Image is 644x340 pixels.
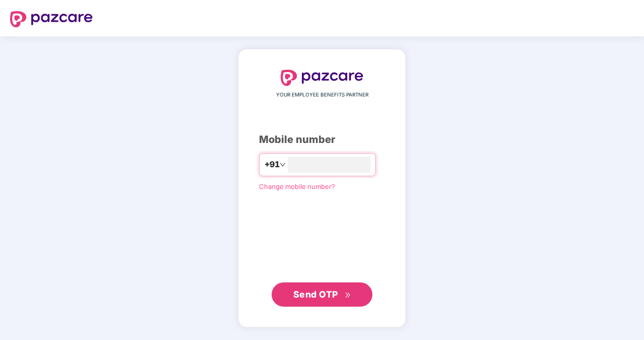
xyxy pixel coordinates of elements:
[259,132,385,148] div: Mobile number
[272,282,372,307] button: Send OTPdouble-right
[259,182,335,190] a: Change mobile number?
[280,162,286,168] span: down
[265,158,280,171] span: +91
[281,70,363,86] img: logo
[293,289,338,300] span: Send OTP
[10,11,93,27] img: logo
[276,91,368,99] span: YOUR EMPLOYEE BENEFITS PARTNER
[345,292,351,299] span: double-right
